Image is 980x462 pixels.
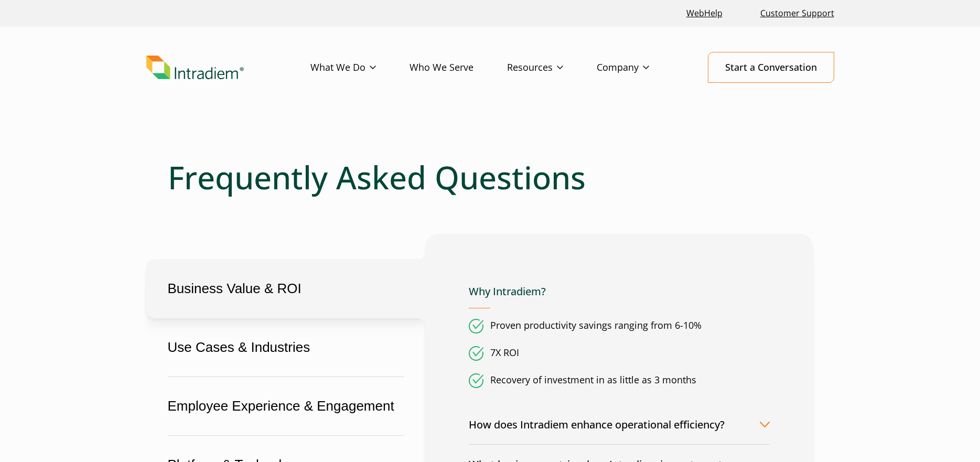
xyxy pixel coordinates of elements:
a: Resources [507,52,597,83]
a: Who We Serve [410,52,507,83]
button: Business Value & ROI [146,259,426,318]
li: Proven productivity savings ranging from 6-10% [469,319,770,334]
a: What We Do [310,52,410,83]
li: 7X ROI [469,346,770,361]
button: Use Cases & Industries [146,318,426,377]
h1: Frequently Asked Questions [168,158,813,196]
button: Employee Experience & Engagement [146,377,426,436]
img: Intradiem [146,56,244,80]
a: Start a Conversation [708,52,834,83]
a: Customer Support [756,2,838,25]
a: Link opens in a new window [682,2,727,25]
li: Recovery of investment in as little as 3 months [469,373,770,388]
button: How does Intradiem enhance operational efficiency? [469,405,770,444]
h4: Why Intradiem? [469,285,770,308]
a: Link to homepage of Intradiem [146,56,310,80]
a: Company [597,52,683,83]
